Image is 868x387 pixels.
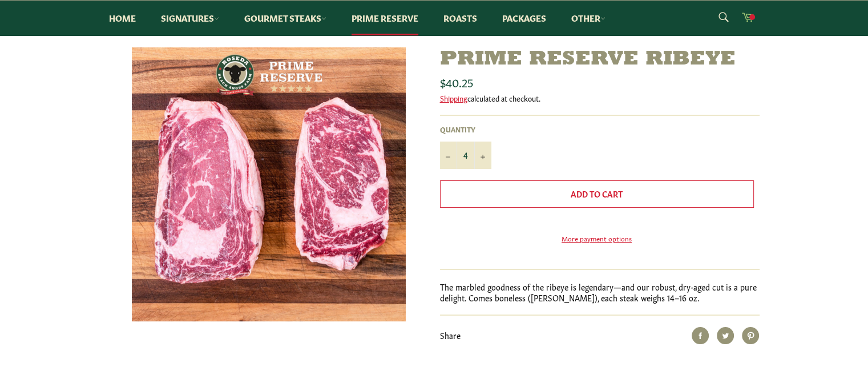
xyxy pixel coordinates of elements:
[440,93,760,103] div: calculated at checkout.
[440,74,473,90] span: $40.25
[571,188,623,199] span: Add to Cart
[432,1,488,35] a: Roasts
[440,92,467,103] a: Shipping
[233,1,338,35] a: Gourmet Steaks
[132,47,406,321] img: Prime Reserve Ribeye
[560,1,617,35] a: Other
[150,1,231,35] a: Signatures
[98,1,147,35] a: Home
[440,329,461,341] span: Share
[440,47,760,72] h1: Prime Reserve Ribeye
[440,281,760,304] p: The marbled goodness of the ribeye is legendary—and our robust, dry-aged cut is a pure delight. C...
[440,180,754,208] button: Add to Cart
[340,1,430,35] a: Prime Reserve
[440,142,457,169] button: Reduce item quantity by one
[440,124,491,134] label: Quantity
[440,233,754,243] a: More payment options
[491,1,558,35] a: Packages
[474,142,491,169] button: Increase item quantity by one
